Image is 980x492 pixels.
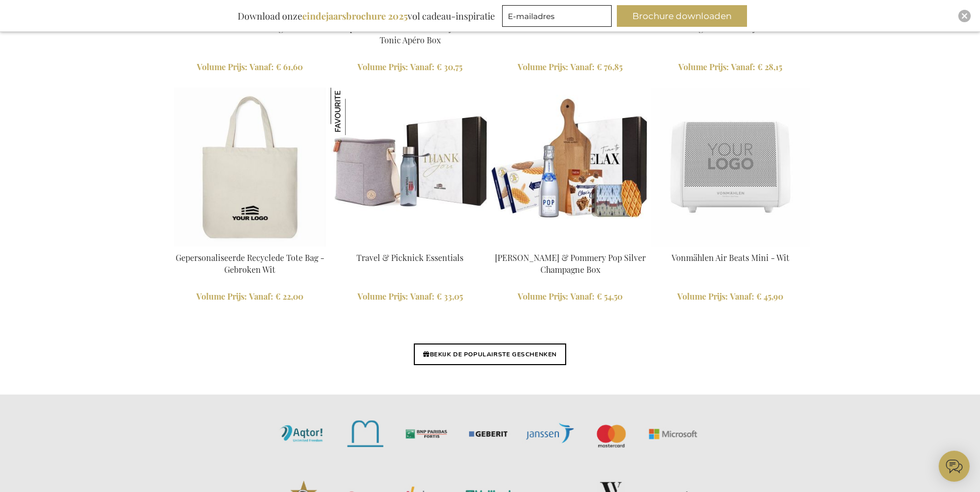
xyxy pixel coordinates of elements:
a: Volume Prijs: Vanaf € 45,90 [651,291,810,303]
span: Vanaf [731,61,755,72]
span: € 45,90 [756,291,783,302]
span: Vanaf [570,291,595,302]
img: Personalised Recycled Tote Bag - Off White [170,88,330,247]
span: Vanaf [250,61,274,72]
span: € 33,05 [437,291,463,302]
span: € 28,15 [757,61,782,72]
span: Vanaf [410,61,434,72]
span: Volume Prijs: [518,291,568,302]
b: eindejaarsbrochure 2025 [302,10,408,22]
a: Volume Prijs: Vanaf € 54,50 [491,291,650,303]
span: Volume Prijs: [518,61,568,72]
a: Personalised Recycled Tote Bag - Off White [170,239,330,249]
a: Volume Prijs: Vanaf € 76,85 [491,61,650,73]
a: Vonmahlen Air Beats Mini [651,239,810,249]
a: [PERSON_NAME] & Pommery Pop Silver Champagne Box [495,252,646,275]
span: € 54,50 [597,291,623,302]
a: Volume Prijs: Vanaf € 33,05 [331,291,490,303]
a: BEKIJK DE POPULAIRSTE GESCHENKEN [414,343,566,365]
a: Volume Prijs: Vanaf € 28,15 [651,61,810,73]
span: Volume Prijs: [197,61,247,72]
img: Vonmahlen Air Beats Mini [651,88,810,247]
img: Close [961,13,968,19]
a: Gepersonaliseerde Alcoholvrije Gin & Tonic Apéro Box [340,23,480,45]
img: Travel & Picknick Essentials [331,88,490,247]
span: Volume Prijs: [196,291,247,302]
span: Vanaf [570,61,595,72]
a: Vonmählen Air Beats Mini - Wit [672,252,789,263]
img: Sweet Delights & Pommery Pop Silver Champagne Box [491,88,650,247]
a: Travel & Picknick Essentials Travel & Picknick Essentials [331,239,490,249]
span: € 76,85 [597,61,623,72]
form: marketing offers and promotions [502,5,615,30]
span: € 22,00 [275,291,303,302]
a: Volume Prijs: Vanaf € 22,00 [170,291,330,303]
input: E-mailadres [502,5,612,27]
span: Volume Prijs: [357,291,408,302]
a: Volume Prijs: Vanaf € 61,60 [170,61,330,73]
span: € 30,75 [437,61,462,72]
a: Sweet Delights & Pommery Pop Silver Champagne Box [491,239,650,249]
div: Download onze vol cadeau-inspiratie [233,5,500,27]
span: Volume Prijs: [677,291,728,302]
span: Vanaf [730,291,754,302]
button: Brochure downloaden [617,5,747,27]
div: Close [958,10,971,22]
span: Volume Prijs: [678,61,729,72]
span: Volume Prijs: [357,61,408,72]
a: Travel & Picknick Essentials [356,252,463,263]
span: € 61,60 [276,61,303,72]
img: Travel & Picknick Essentials [331,88,378,135]
a: Gepersonaliseerde Recyclede Tote Bag - Gebroken Wit [176,252,324,275]
span: Vanaf [410,291,434,302]
a: Volume Prijs: Vanaf € 30,75 [331,61,490,73]
iframe: belco-activator-frame [939,451,970,482]
span: Vanaf [249,291,273,302]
